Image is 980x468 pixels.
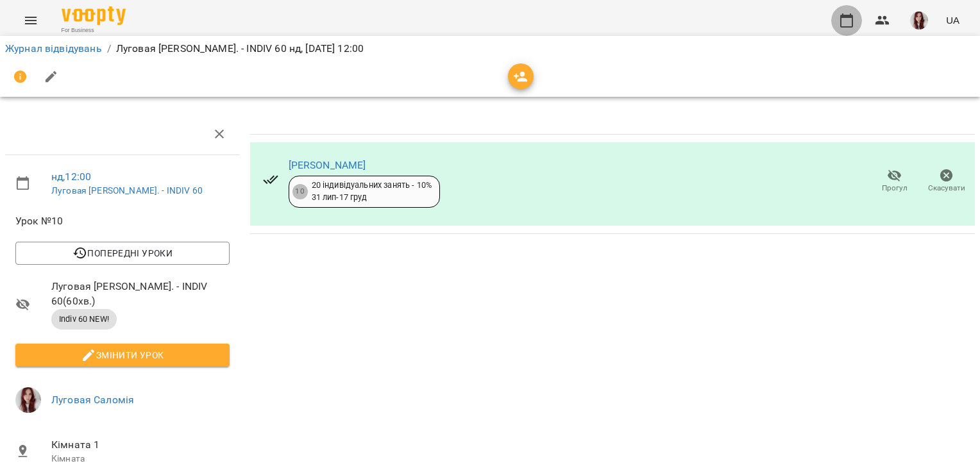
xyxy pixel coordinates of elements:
nav: breadcrumb [5,41,975,56]
span: Урок №10 [15,213,230,229]
span: Indiv 60 NEW! [51,313,117,325]
button: Скасувати [920,163,972,199]
button: Змінити урок [15,344,230,367]
img: Voopty Logo [62,6,126,25]
a: [PERSON_NAME] [289,159,366,171]
div: 20 індивідуальних занять - 10% 31 лип - 17 груд [312,180,432,203]
span: Прогул [882,183,908,194]
img: 7cd808451856f5ed132125de41ddf209.jpg [15,387,41,413]
span: UA [946,13,959,27]
li: / [107,41,111,56]
p: Луговая [PERSON_NAME]. - INDIV 60 нд, [DATE] 12:00 [116,41,364,56]
span: Попередні уроки [26,246,219,261]
div: 10 [292,184,308,199]
span: Змінити урок [26,347,219,363]
span: For Business [62,26,126,35]
a: Луговая Саломія [51,394,134,406]
button: UA [941,8,965,32]
p: Кімната [51,453,230,465]
span: Кімната 1 [51,437,230,453]
span: Луговая [PERSON_NAME]. - INDIV 60 ( 60 хв. ) [51,279,230,309]
img: 7cd808451856f5ed132125de41ddf209.jpg [910,12,928,29]
a: Журнал відвідувань [5,42,102,54]
button: Попередні уроки [15,242,230,265]
button: Menu [15,5,46,36]
span: Скасувати [928,183,965,194]
a: нд , 12:00 [51,171,91,183]
a: Луговая [PERSON_NAME]. - INDIV 60 [51,185,203,196]
button: Прогул [868,163,920,199]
